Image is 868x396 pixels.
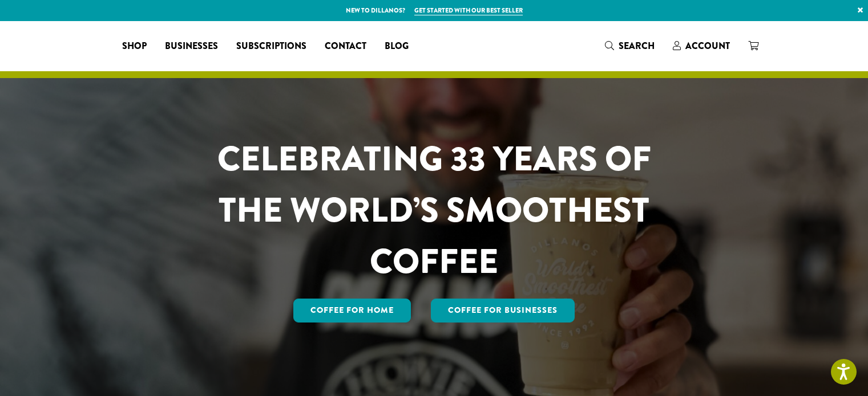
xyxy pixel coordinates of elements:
[325,39,366,54] span: Contact
[113,37,156,55] a: Shop
[619,39,655,52] span: Search
[293,299,411,322] a: Coffee for Home
[122,39,147,54] span: Shop
[184,133,685,287] h1: CELEBRATING 33 YEARS OF THE WORLD’S SMOOTHEST COFFEE
[685,39,730,52] span: Account
[414,6,523,15] a: Get started with our best seller
[596,36,664,55] a: Search
[165,39,218,54] span: Businesses
[236,39,306,54] span: Subscriptions
[431,299,575,322] a: Coffee For Businesses
[385,39,409,54] span: Blog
